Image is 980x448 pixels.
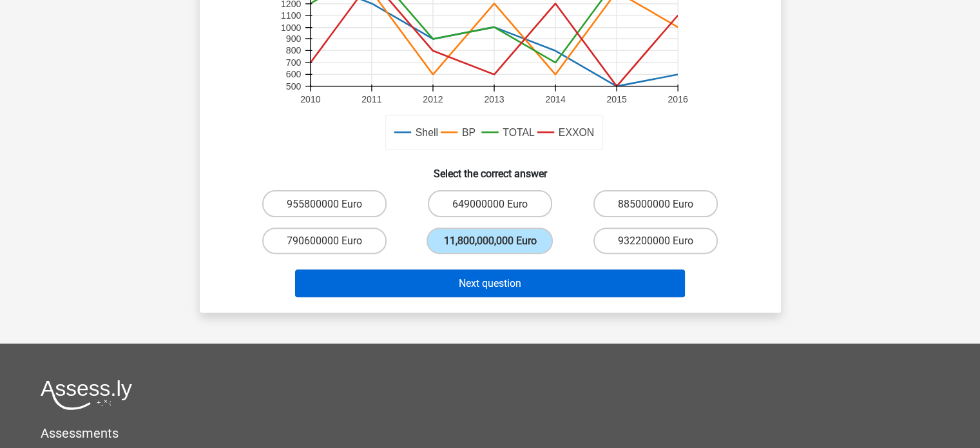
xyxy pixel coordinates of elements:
[443,235,536,247] font: 11,800,000,000 Euro
[285,57,301,68] text: 700
[484,94,504,104] text: 2013
[300,94,320,104] text: 2010
[41,425,119,441] font: Assessments
[461,127,475,138] text: BP
[285,69,301,79] text: 600
[618,198,693,210] font: 885000000 Euro
[285,46,301,56] text: 800
[287,235,362,247] font: 790600000 Euro
[558,127,593,138] text: EXXON
[285,81,301,92] text: 500
[41,380,132,410] img: Assessly logo
[452,198,528,210] font: 649000000 Euro
[434,168,547,180] font: Select the correct answer
[361,94,381,104] text: 2011
[618,235,693,247] font: 932200000 Euro
[415,127,437,138] text: Shell
[423,94,443,104] text: 2012
[295,269,685,297] button: Next question
[545,94,565,104] text: 2014
[287,198,362,210] font: 955800000 Euro
[668,94,687,104] text: 2016
[280,23,300,33] text: 1000
[503,127,535,138] text: TOTAL
[285,34,301,44] text: 900
[280,10,300,21] text: 1100
[459,277,521,289] font: Next question
[606,94,626,104] text: 2015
